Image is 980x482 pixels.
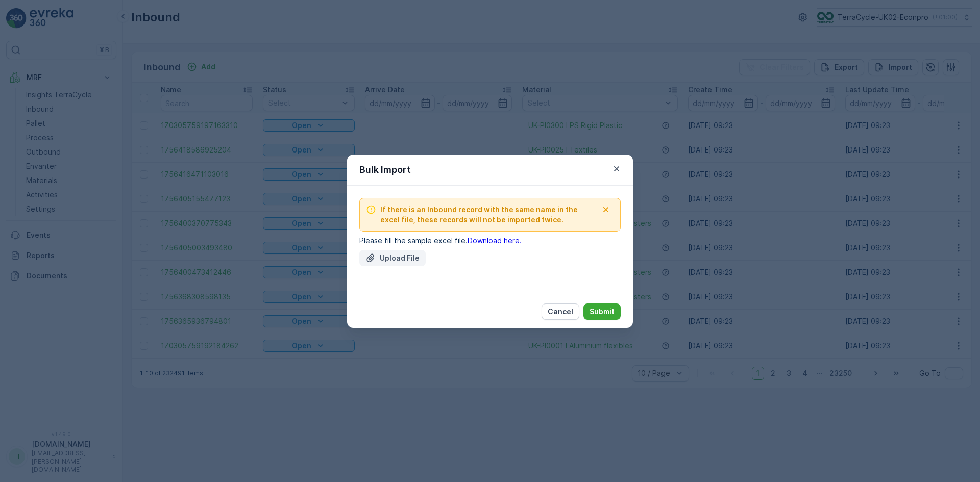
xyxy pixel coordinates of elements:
[380,253,420,263] p: Upload File
[590,307,615,317] p: Submit
[542,303,579,320] button: Cancel
[583,303,621,320] button: Submit
[359,250,426,266] button: Upload File
[548,307,573,317] p: Cancel
[359,163,411,177] p: Bulk Import
[468,236,522,245] a: Download here.
[359,236,621,246] p: Please fill the sample excel file.
[380,205,598,225] span: If there is an Inbound record with the same name in the excel file, these records will not be imp...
